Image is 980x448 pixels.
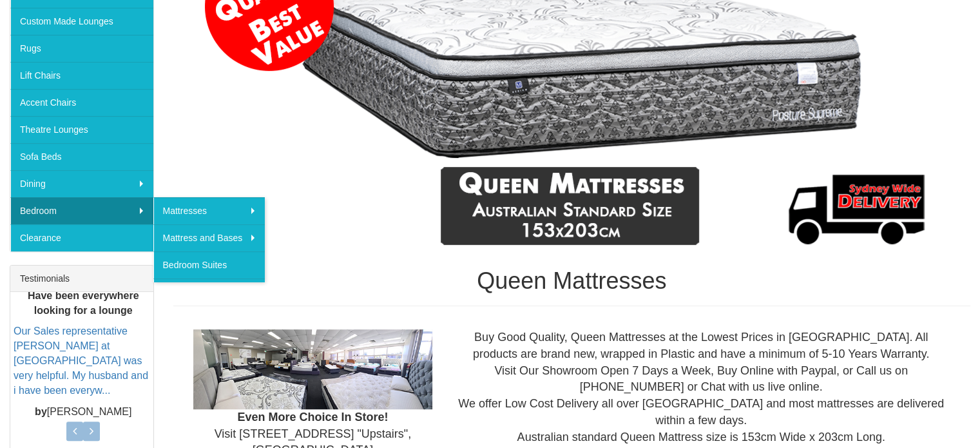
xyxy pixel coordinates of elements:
[28,289,139,315] b: Have been everywhere looking for a lounge
[193,329,433,409] img: Showroom
[10,8,153,35] a: Custom Made Lounges
[10,143,153,170] a: Sofa Beds
[35,405,47,416] b: by
[10,35,153,62] a: Rugs
[442,329,960,445] div: Buy Good Quality, Queen Mattresses at the Lowest Prices in [GEOGRAPHIC_DATA]. All products are br...
[173,268,971,294] h1: Queen Mattresses
[10,197,153,224] a: Bedroom
[153,278,265,306] a: Beds
[14,404,153,419] p: [PERSON_NAME]
[10,170,153,197] a: Dining
[153,197,265,224] a: Mattresses
[14,326,148,395] a: Our Sales representative [PERSON_NAME] at [GEOGRAPHIC_DATA] was very helpful. My husband and i ha...
[237,411,388,424] b: Even More Choice In Store!
[10,266,153,292] div: Testimonials
[10,224,153,251] a: Clearance
[10,62,153,89] a: Lift Chairs
[153,224,265,251] a: Mattress and Bases
[10,89,153,116] a: Accent Chairs
[153,251,265,278] a: Bedroom Suites
[10,116,153,143] a: Theatre Lounges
